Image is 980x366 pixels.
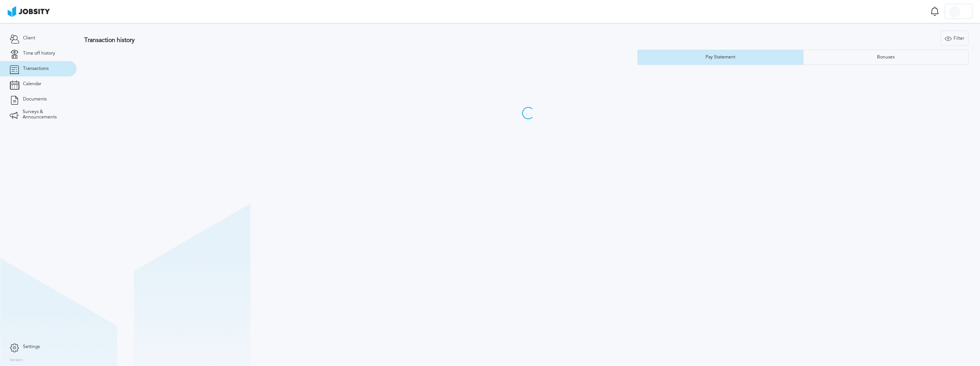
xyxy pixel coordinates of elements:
button: Bonuses [803,50,969,65]
span: Transactions [23,66,49,71]
span: Settings [23,344,40,350]
img: ab4bad089aa723f57921c736e9817d99.png [8,6,50,17]
span: Documents [23,97,47,102]
div: Bonuses [873,55,898,60]
div: Pay Statement [702,55,739,60]
div: Filter [941,31,968,46]
span: Time off history [23,51,55,56]
label: Version: [10,358,24,363]
button: Filter [941,31,969,46]
h3: Transaction history [84,37,569,44]
span: Calendar [23,81,41,87]
span: Surveys & Announcements [23,109,67,120]
button: Pay Statement [637,50,803,65]
span: Client [23,36,35,41]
